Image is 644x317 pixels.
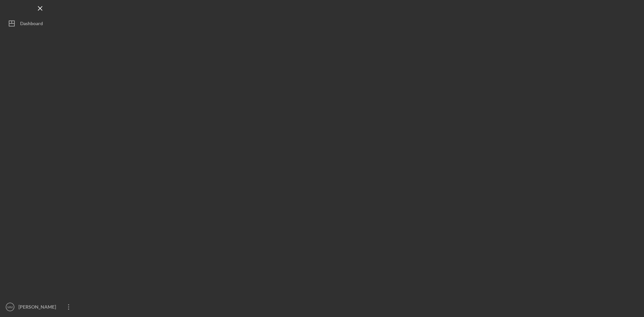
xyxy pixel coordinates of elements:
[7,305,13,309] text: MM
[3,300,77,314] button: MM[PERSON_NAME] [PERSON_NAME]
[20,17,43,32] div: Dashboard
[3,17,77,30] button: Dashboard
